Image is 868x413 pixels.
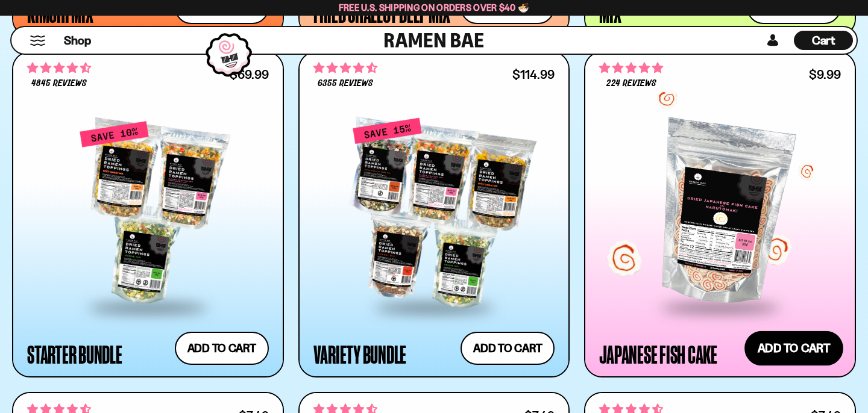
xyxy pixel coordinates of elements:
[599,343,717,365] div: Japanese Fish Cake
[599,60,663,76] span: 4.76 stars
[230,69,269,80] div: $69.99
[175,332,269,365] button: Add to cart
[12,51,284,377] a: 4.71 stars 4845 reviews $69.99 Starter Bundle Add to cart
[512,69,555,80] div: $114.99
[298,51,570,377] a: 4.63 stars 6355 reviews $114.99 Variety Bundle Add to cart
[27,343,122,365] div: Starter Bundle
[584,51,856,377] a: 4.76 stars 224 reviews $9.99 Japanese Fish Cake Add to cart
[313,60,377,76] span: 4.63 stars
[606,79,656,88] span: 224 reviews
[318,79,373,88] span: 6355 reviews
[744,331,843,366] button: Add to cart
[313,343,407,365] div: Variety Bundle
[812,33,835,48] span: Cart
[64,33,91,49] span: Shop
[27,60,91,76] span: 4.71 stars
[339,2,530,13] span: Free U.S. Shipping on Orders over $40 🍜
[809,69,841,80] div: $9.99
[64,31,91,50] a: Shop
[31,79,87,88] span: 4845 reviews
[30,36,46,46] button: Mobile Menu Trigger
[794,27,853,54] a: Cart
[461,332,555,365] button: Add to cart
